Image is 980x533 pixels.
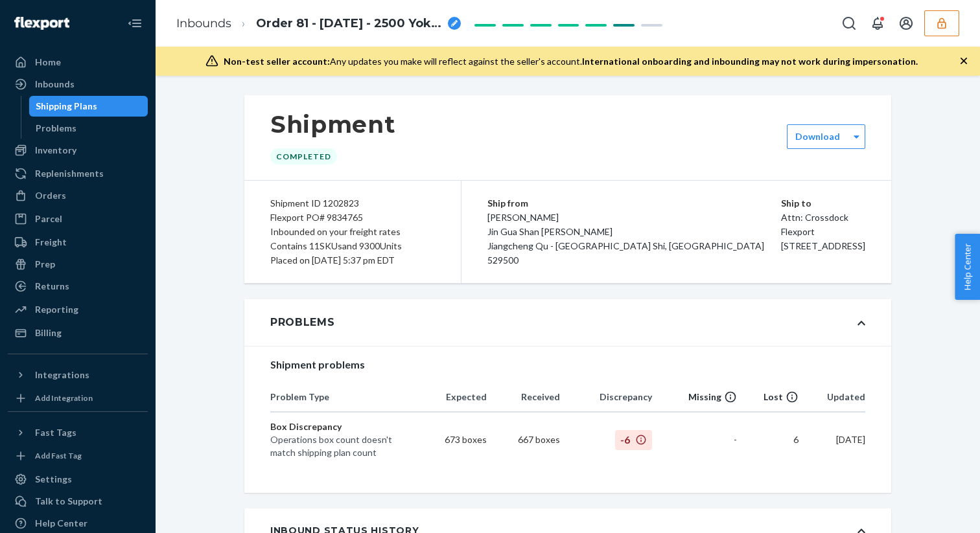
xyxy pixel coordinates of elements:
a: Replenishments [8,163,148,184]
label: Download [795,130,840,143]
th: Expected [413,383,487,413]
div: Freight [35,236,67,249]
td: [DATE] [799,413,865,467]
a: Shipping Plans [29,96,148,117]
td: 6 [737,413,798,467]
th: Updated [799,383,865,413]
div: Contains 11 SKUs and 9300 Units [270,239,435,253]
td: 667 boxes [487,413,561,467]
a: Talk to Support [8,491,148,512]
div: Prep [35,258,55,271]
a: Reporting [8,299,148,320]
div: Shipment ID 1202823 [270,196,435,210]
div: Add Integration [35,392,93,403]
a: Problems [29,118,148,139]
p: Attn: Crossdock [781,210,865,225]
button: Close Navigation [122,10,148,36]
div: Inbounds [35,78,75,91]
a: Add Integration [8,391,148,406]
div: Parcel [35,212,62,225]
p: Ship from [487,196,781,210]
a: Orders [8,185,148,206]
th: Received [487,383,561,413]
div: Add Fast Tag [35,450,82,461]
div: Flexport PO# 9834765 [270,210,435,225]
th: Problem Type [270,383,413,413]
div: Problems [270,315,335,330]
div: Operations box count doesn't match shipping plan count [270,433,413,459]
span: Box Discrepancy [270,421,342,432]
a: Inventory [8,140,148,161]
img: Flexport logo [14,17,69,30]
div: Settings [35,473,72,486]
a: Add Fast Tag [8,448,148,464]
a: Inbounds [8,74,148,95]
button: Fast Tags [8,422,148,443]
a: Prep [8,254,148,275]
span: [STREET_ADDRESS] [781,240,865,251]
td: 673 boxes [413,413,487,467]
div: Shipping Plans [36,100,97,113]
a: Settings [8,469,148,490]
div: Fast Tags [35,426,76,439]
div: Any updates you make will reflect against the seller's account. [224,55,918,68]
div: Reporting [35,303,78,316]
div: Integrations [35,369,89,381]
div: Lost [737,391,798,403]
a: Parcel [8,209,148,229]
span: Non-test seller account: [224,56,330,67]
div: Shipment problems [270,357,865,372]
div: Completed [270,148,337,164]
h1: Shipment [270,111,395,138]
button: Open account menu [893,10,919,36]
span: International onboarding and inbounding may not work during impersonation. [582,56,918,67]
div: Home [35,56,61,69]
p: Ship to [781,196,865,210]
a: Home [8,52,148,73]
th: Discrepancy [560,383,652,413]
div: Orders [35,189,66,202]
div: Inbounded on your freight rates [270,225,435,239]
div: Billing [35,326,62,339]
span: Order 81 - May 2025 - 2500 Yoki, All drawer gift box: 4000 Sig 7 (New pkg), 1000 Sig 5 (New pkg),... [256,16,443,32]
button: Help Center [955,234,980,300]
div: Inventory [35,144,76,157]
ol: breadcrumbs [166,5,471,43]
div: Problems [36,122,76,135]
a: Billing [8,323,148,343]
div: Missing [652,391,737,403]
a: Returns [8,276,148,297]
span: [PERSON_NAME] Jin Gua Shan [PERSON_NAME] Jiangcheng Qu - [GEOGRAPHIC_DATA] Shi, [GEOGRAPHIC_DATA]... [487,212,764,266]
div: Replenishments [35,167,104,180]
a: Inbounds [176,16,231,30]
p: Flexport [781,225,865,239]
button: Open notifications [865,10,891,36]
div: Talk to Support [35,495,102,508]
div: Placed on [DATE] 5:37 pm EDT [270,253,435,267]
button: Integrations [8,365,148,385]
span: -6 [615,430,652,450]
td: - [652,413,737,467]
div: Returns [35,280,69,293]
button: Open Search Box [836,10,862,36]
div: Help Center [35,517,87,530]
a: Freight [8,232,148,253]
